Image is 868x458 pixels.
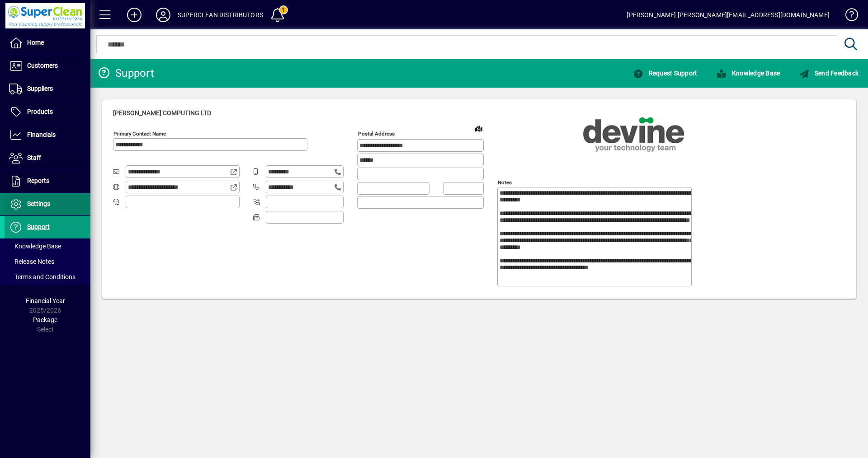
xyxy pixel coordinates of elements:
span: Financials [27,131,56,138]
a: Home [5,32,90,54]
span: Support [27,223,50,230]
button: Send Feedback [797,65,861,81]
span: Reports [27,177,49,184]
a: Products [5,101,90,123]
span: Products [27,108,53,115]
span: [PERSON_NAME] Computing Ltd [113,109,211,117]
a: Settings [5,193,90,215]
a: Reports [5,170,90,192]
button: Knowledge Base [714,65,782,81]
span: Knowledge Base [9,243,61,250]
a: Terms and Conditions [5,269,90,285]
span: Home [27,39,44,46]
a: Release Notes [5,254,90,269]
a: Staff [5,147,90,169]
span: Customers [27,62,58,69]
span: Knowledge Base [716,70,780,77]
mat-label: Primary Contact Name [113,131,166,137]
span: Terms and Conditions [9,273,75,280]
button: Add [120,7,149,23]
span: Financial Year [26,297,65,304]
span: Send Feedback [799,70,859,77]
a: Customers [5,55,90,77]
a: Suppliers [5,78,90,100]
button: Profile [149,7,178,23]
a: View on map [472,121,486,136]
div: SUPERCLEAN DISTRIBUTORS [178,8,263,22]
span: Release Notes [9,258,54,265]
a: Knowledge Base [5,238,90,254]
a: Financials [5,124,90,146]
span: Suppliers [27,85,53,92]
span: Package [33,316,57,323]
div: Support [97,66,154,80]
span: Request Support [633,70,697,77]
a: Knowledge Base [839,2,857,31]
a: Knowledge Base [707,65,789,81]
span: Settings [27,200,50,207]
div: [PERSON_NAME] [PERSON_NAME][EMAIL_ADDRESS][DOMAIN_NAME] [627,8,830,22]
mat-label: Notes [498,179,512,186]
span: Staff [27,154,41,161]
button: Request Support [631,65,699,81]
